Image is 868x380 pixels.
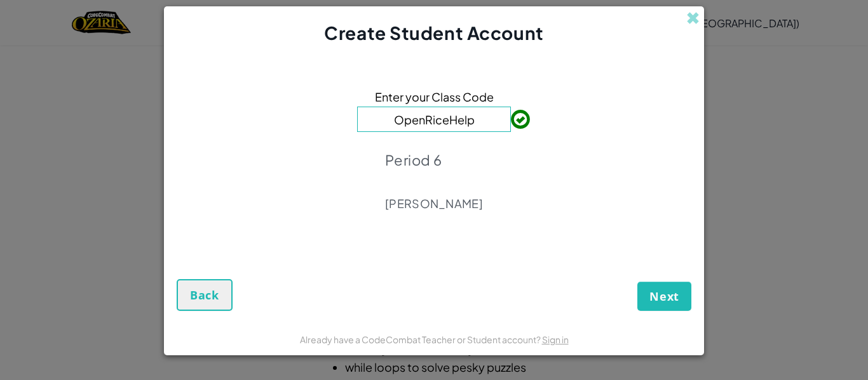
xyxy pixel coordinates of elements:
span: Next [649,289,679,304]
span: Back [190,287,219,303]
p: Period 6 [385,151,483,169]
p: [PERSON_NAME] [385,196,483,211]
span: Create Student Account [324,22,543,44]
span: Enter your Class Code [375,88,494,106]
button: Back [177,279,233,311]
a: Sign in [542,334,569,345]
span: Already have a CodeCombat Teacher or Student account? [300,334,542,345]
button: Next [637,282,691,311]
